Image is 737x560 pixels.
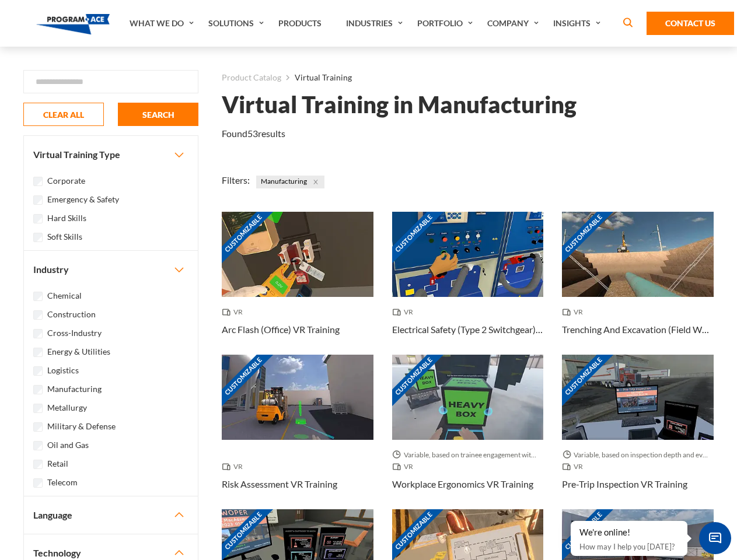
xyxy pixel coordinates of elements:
a: Product Catalog [222,70,281,85]
label: Logistics [47,364,79,377]
label: Construction [47,308,96,321]
h1: Virtual Training in Manufacturing [222,94,577,115]
label: Retail [47,457,68,470]
span: VR [562,461,588,473]
button: Virtual Training Type [24,136,198,173]
em: 53 [247,128,258,139]
span: VR [392,461,418,473]
a: Customizable Thumbnail - Electrical Safety (Type 2 Switchgear) VR Training VR Electrical Safety (... [392,212,544,355]
label: Metallurgy [47,401,87,414]
span: Variable, based on trainee engagement with exercises. [392,449,544,461]
label: Energy & Utilities [47,345,110,358]
button: Industry [24,251,198,288]
button: Close [309,176,322,188]
p: How may I help you [DATE]? [579,540,679,554]
input: Hard Skills [33,214,43,223]
label: Hard Skills [47,212,86,225]
input: Construction [33,310,43,320]
a: Customizable Thumbnail - Arc Flash (Office) VR Training VR Arc Flash (Office) VR Training [222,212,373,355]
label: Cross-Industry [47,327,102,339]
a: Customizable Thumbnail - Risk Assessment VR Training VR Risk Assessment VR Training [222,355,373,509]
label: Military & Defense [47,420,116,433]
input: Metallurgy [33,404,43,413]
input: Retail [33,460,43,469]
li: Virtual Training [281,70,352,85]
input: Manufacturing [33,385,43,394]
label: Telecom [47,476,78,489]
input: Oil and Gas [33,441,43,450]
div: We're online! [579,527,679,538]
a: Contact Us [647,12,734,35]
label: Oil and Gas [47,439,89,452]
span: VR [222,306,247,318]
label: Chemical [47,289,82,302]
h3: Trenching And Excavation (Field Work) VR Training [562,323,714,337]
span: VR [222,461,247,473]
h3: Risk Assessment VR Training [222,477,337,491]
nav: breadcrumb [222,70,714,85]
label: Manufacturing [47,383,102,395]
input: Telecom [33,478,43,488]
button: Language [24,496,198,534]
input: Military & Defense [33,422,43,432]
span: VR [562,306,588,318]
p: Found results [222,127,285,141]
input: Logistics [33,366,43,376]
span: Variable, based on inspection depth and event interaction. [562,449,714,461]
span: Chat Widget [699,522,731,554]
label: Soft Skills [47,230,82,243]
a: Customizable Thumbnail - Pre-Trip Inspection VR Training Variable, based on inspection depth and ... [562,355,714,509]
span: Manufacturing [256,176,324,188]
label: Corporate [47,174,85,187]
input: Soft Skills [33,233,43,242]
h3: Arc Flash (Office) VR Training [222,323,340,337]
input: Cross-Industry [33,329,43,338]
input: Chemical [33,292,43,301]
h3: Electrical Safety (Type 2 Switchgear) VR Training [392,323,544,337]
input: Energy & Utilities [33,348,43,357]
a: Customizable Thumbnail - Workplace Ergonomics VR Training Variable, based on trainee engagement w... [392,355,544,509]
label: Emergency & Safety [47,193,119,206]
img: Program-Ace [36,14,110,34]
input: Corporate [33,177,43,186]
span: VR [392,306,418,318]
span: Filters: [222,174,250,185]
h3: Pre-Trip Inspection VR Training [562,477,687,491]
h3: Workplace Ergonomics VR Training [392,477,533,491]
input: Emergency & Safety [33,195,43,205]
a: Customizable Thumbnail - Trenching And Excavation (Field Work) VR Training VR Trenching And Excav... [562,212,714,355]
button: CLEAR ALL [23,103,104,126]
